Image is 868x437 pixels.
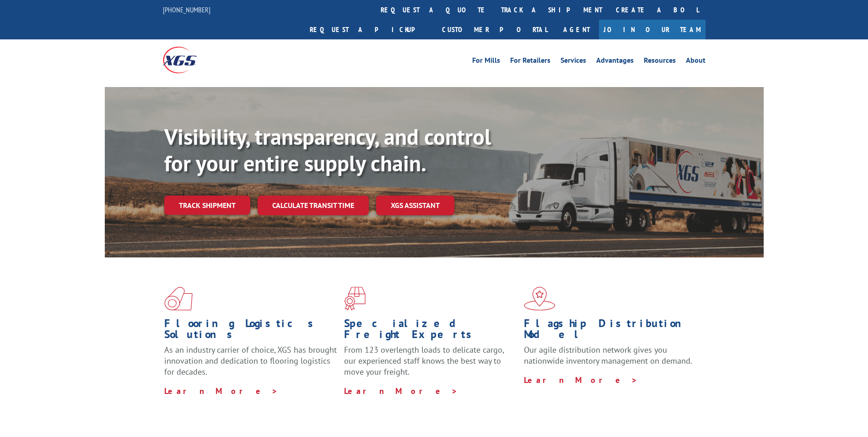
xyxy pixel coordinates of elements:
img: xgs-icon-total-supply-chain-intelligence-red [164,287,193,311]
a: For Mills [472,57,500,67]
h1: Flagship Distribution Model [524,318,697,344]
a: Learn More > [344,386,458,396]
a: Learn More > [164,386,278,396]
span: Our agile distribution network gives you nationwide inventory management on demand. [524,344,692,366]
a: Customer Portal [435,20,554,39]
a: Learn More > [524,375,638,385]
a: Agent [554,20,599,39]
p: From 123 overlength loads to delicate cargo, our experienced staff knows the best way to move you... [344,344,517,385]
a: Resources [644,57,676,67]
a: XGS ASSISTANT [376,196,454,215]
a: Services [561,57,586,67]
h1: Specialized Freight Experts [344,318,517,344]
a: Calculate transit time [258,196,369,215]
a: Track shipment [164,196,250,215]
img: xgs-icon-focused-on-flooring-red [344,287,366,311]
a: Join Our Team [599,20,706,39]
span: As an industry carrier of choice, XGS has brought innovation and dedication to flooring logistics... [164,344,337,377]
a: [PHONE_NUMBER] [163,5,210,14]
h1: Flooring Logistics Solutions [164,318,337,344]
b: Visibility, transparency, and control for your entire supply chain. [164,122,491,177]
a: Advantages [596,57,634,67]
img: xgs-icon-flagship-distribution-model-red [524,287,555,311]
a: For Retailers [510,57,550,67]
a: Request a pickup [303,20,435,39]
a: About [686,57,706,67]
